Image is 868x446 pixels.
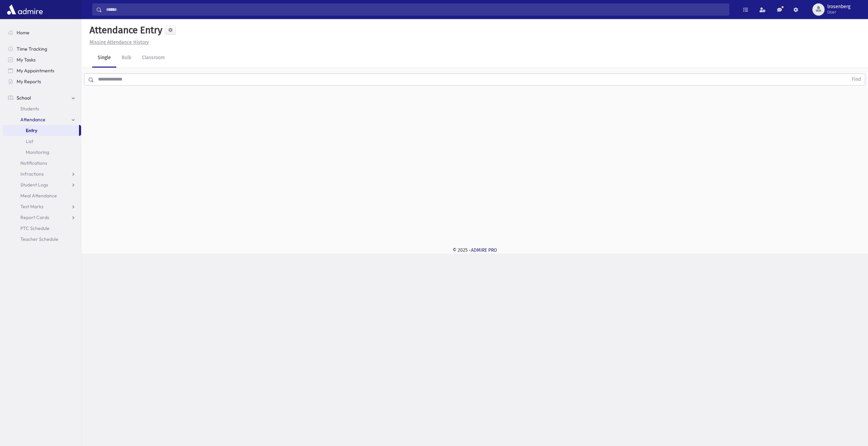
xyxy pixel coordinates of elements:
span: My Reports [17,78,41,85]
span: Monitoring [26,149,49,155]
a: My Appointments [3,65,81,76]
div: © 2025 - [92,247,857,254]
input: Search [102,3,729,16]
a: My Reports [3,76,81,87]
h5: Attendance Entry [87,24,162,36]
span: Home [17,30,29,36]
a: List [3,136,81,147]
span: Attendance [20,117,45,123]
span: User [827,10,850,15]
a: Single [92,49,116,68]
a: Classroom [137,49,170,68]
span: lrosenberg [827,4,850,10]
a: Student Logs [3,179,81,190]
span: Report Cards [20,214,49,220]
span: Teacher Schedule [20,236,58,242]
a: Time Tracking [3,43,81,54]
a: ADMIRE PRO [471,247,497,253]
a: Monitoring [3,147,81,158]
a: Attendance [3,114,81,125]
a: Test Marks [3,201,81,212]
span: My Tasks [17,57,36,63]
span: Student Logs [20,182,48,188]
u: Missing Attendance History [90,39,149,45]
a: Missing Attendance History [87,39,149,45]
a: My Tasks [3,54,81,65]
span: Notifications [20,160,47,166]
a: Teacher Schedule [3,234,81,245]
a: School [3,92,81,103]
span: PTC Schedule [20,225,50,231]
span: Time Tracking [17,46,47,52]
a: Notifications [3,158,81,168]
span: Test Marks [20,203,43,210]
a: Bulk [116,49,137,68]
span: Infractions [20,171,44,177]
a: Meal Attendance [3,190,81,201]
img: AdmirePro [5,3,44,16]
span: Entry [26,127,37,133]
button: Find [848,74,865,85]
a: PTC Schedule [3,223,81,234]
a: Home [3,27,81,38]
span: List [26,138,33,144]
span: Students [20,106,39,112]
span: School [17,95,31,101]
a: Report Cards [3,212,81,223]
a: Students [3,103,81,114]
a: Infractions [3,168,81,179]
span: Meal Attendance [20,193,57,199]
a: Entry [3,125,79,136]
span: My Appointments [17,68,54,74]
